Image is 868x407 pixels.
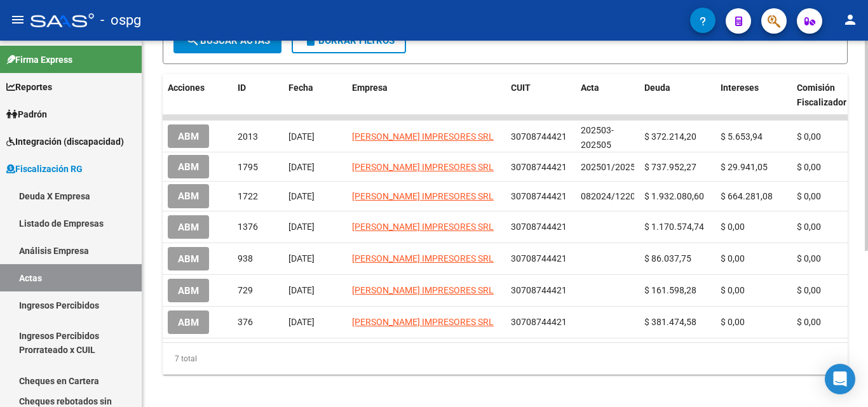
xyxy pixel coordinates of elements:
span: $ 0,00 [797,222,821,232]
span: [DATE] [288,222,315,232]
span: 729 [238,285,253,295]
span: 30708744421 [511,191,567,201]
span: Fiscalización RG [6,162,83,176]
span: [PERSON_NAME] IMPRESORES SRL [352,253,494,264]
datatable-header-cell: Acta [576,74,639,116]
span: $ 372.214,20 [644,131,696,142]
span: [PERSON_NAME] IMPRESORES SRL [352,285,494,295]
span: ABM [178,191,199,203]
datatable-header-cell: Empresa [347,74,506,116]
span: [PERSON_NAME] IMPRESORES SRL [352,317,494,327]
span: [PERSON_NAME] IMPRESORES SRL [352,131,494,142]
span: $ 0,00 [797,285,821,295]
button: ABM [168,124,209,148]
span: Acta [581,83,599,93]
button: ABM [168,155,209,178]
span: 202503-202505 [581,125,614,150]
span: Empresa [352,83,388,93]
span: $ 0,00 [797,253,821,264]
span: 2013 [238,131,258,142]
span: Padrón [6,107,47,121]
span: 30708744421 [511,222,567,232]
span: $ 29.941,05 [721,162,768,172]
span: ABM [178,253,199,265]
span: Borrar Filtros [303,35,395,46]
span: [DATE] [288,131,315,142]
span: ABM [178,161,199,173]
button: ABM [168,184,209,208]
span: [PERSON_NAME] IMPRESORES SRL [352,162,494,172]
span: Deuda [644,83,670,93]
span: 30708744421 [511,131,567,142]
datatable-header-cell: ID [233,74,283,116]
span: $ 0,00 [797,191,821,201]
button: Buscar Actas [173,28,281,53]
div: 7 total [163,343,848,375]
datatable-header-cell: Deuda [639,74,715,116]
span: Intereses [721,83,759,93]
datatable-header-cell: CUIT [506,74,576,116]
mat-icon: menu [10,12,25,27]
span: $ 0,00 [721,285,745,295]
datatable-header-cell: Intereses [715,74,792,116]
span: [PERSON_NAME] IMPRESORES SRL [352,191,494,201]
div: Open Intercom Messenger [825,364,855,394]
span: - ospg [100,6,141,34]
span: Integración (discapacidad) [6,135,124,149]
span: $ 0,00 [797,317,821,327]
span: 376 [238,317,253,327]
span: $ 0,00 [797,131,821,142]
span: $ 737.952,27 [644,162,696,172]
span: 1795 [238,162,258,172]
button: ABM [168,247,209,270]
span: [DATE] [288,285,315,295]
span: Buscar Actas [185,35,270,46]
span: 082024/122024 [581,191,646,201]
span: 30708744421 [511,253,567,264]
button: ABM [168,215,209,239]
button: Borrar Filtros [292,28,406,53]
span: ABM [178,317,199,328]
span: [DATE] [288,162,315,172]
span: ID [238,83,246,93]
span: $ 0,00 [721,253,745,264]
span: $ 0,00 [721,222,745,232]
span: 1376 [238,222,258,232]
span: [DATE] [288,317,315,327]
span: 1722 [238,191,258,201]
span: $ 5.653,94 [721,131,763,142]
span: CUIT [511,83,531,93]
span: $ 664.281,08 [721,191,773,201]
span: $ 0,00 [721,317,745,327]
span: [DATE] [288,191,315,201]
span: $ 0,00 [797,162,821,172]
datatable-header-cell: Acciones [163,74,233,116]
span: $ 86.037,75 [644,253,691,264]
span: $ 1.932.080,60 [644,191,704,201]
span: $ 381.474,58 [644,317,696,327]
span: ABM [178,222,199,233]
span: 202501/202502 [581,162,646,172]
span: 30708744421 [511,162,567,172]
span: Fecha [288,83,313,93]
button: ABM [168,310,209,334]
span: Comisión Fiscalizador [797,83,846,107]
mat-icon: person [843,12,858,27]
span: [PERSON_NAME] IMPRESORES SRL [352,222,494,232]
span: ABM [178,131,199,142]
span: 30708744421 [511,317,567,327]
span: 30708744421 [511,285,567,295]
button: ABM [168,279,209,302]
span: [DATE] [288,253,315,264]
datatable-header-cell: Fecha [283,74,347,116]
span: 938 [238,253,253,264]
datatable-header-cell: Comisión Fiscalizador [792,74,868,116]
span: Reportes [6,80,52,94]
span: ABM [178,285,199,297]
span: Firma Express [6,53,72,67]
span: Acciones [168,83,205,93]
span: $ 1.170.574,74 [644,222,704,232]
span: $ 161.598,28 [644,285,696,295]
